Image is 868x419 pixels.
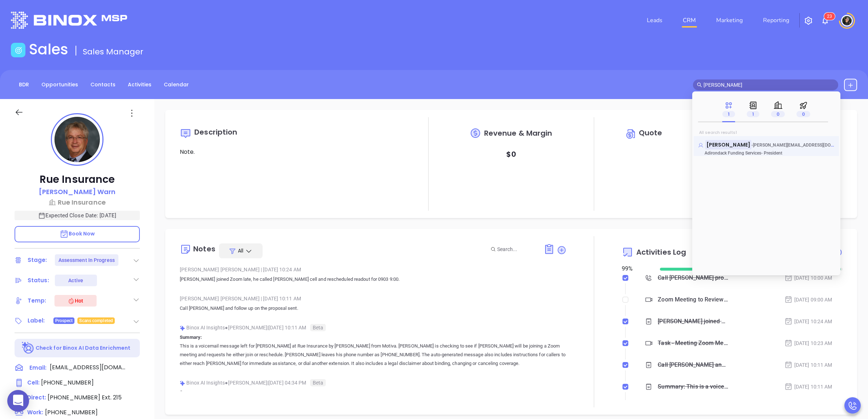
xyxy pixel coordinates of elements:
[55,317,73,325] span: Prospect
[698,141,835,156] a: [PERSON_NAME]-[PERSON_NAME][EMAIL_ADDRESS][DOMAIN_NAME]Adirondack Funding Services- President
[784,317,832,325] div: [DATE] 10:24 AM
[48,393,100,402] span: [PHONE_NUMBER]
[15,197,140,207] a: Rue Insurance
[39,187,116,197] p: [PERSON_NAME] Warn
[22,342,35,354] img: Ai-Enrich-DaqCidB-.svg
[506,148,516,161] p: $ 0
[194,127,237,137] span: Description
[39,187,116,197] a: [PERSON_NAME] Warn
[658,272,728,283] div: Call [PERSON_NAME] proposal review - [PERSON_NAME]
[658,381,728,392] div: Summary: This is a voicemail message left for [PERSON_NAME] at Rue Insurance by [PERSON_NAME] fro...
[27,394,46,401] span: Direct :
[760,13,792,28] a: Reporting
[15,173,140,186] p: Rue Insurance
[79,317,113,325] span: Scans completed
[180,325,185,331] img: svg%3e
[180,390,202,395] b: Summary:
[784,339,832,347] div: [DATE] 10:23 AM
[180,304,566,313] p: Call [PERSON_NAME] and follow up on the proposal sent.
[225,325,228,330] span: ●
[36,344,130,352] p: Check for Binox AI Data Enrichment
[50,363,126,372] span: [EMAIL_ADDRESS][DOMAIN_NAME]
[698,141,835,145] p: Robert Duquette
[180,148,401,156] p: Note.
[180,275,566,284] p: [PERSON_NAME] joined Zoom late, he called [PERSON_NAME] cell and rescheduled readout for 0903 9:00.
[722,111,735,117] span: 1
[753,141,858,148] span: [PERSON_NAME][EMAIL_ADDRESS][DOMAIN_NAME]
[28,295,46,306] div: Temp:
[238,247,243,254] span: All
[83,46,143,57] span: Sales Manager
[705,140,751,149] mark: [PERSON_NAME]
[27,379,40,386] span: Cell :
[697,82,702,87] span: search
[830,14,832,19] span: 3
[658,338,728,349] div: Task - Meeting Zoom Meeting to Review Assessment - [PERSON_NAME]
[484,130,552,137] span: Revenue & Margin
[784,361,832,369] div: [DATE] 10:11 AM
[58,254,115,266] div: Assessment In Progress
[261,267,262,272] span: |
[29,363,46,373] span: Email:
[41,378,94,387] span: [PHONE_NUMBER]
[310,379,326,386] span: Beta
[86,79,120,91] a: Contacts
[784,383,832,391] div: [DATE] 10:11 AM
[28,275,49,286] div: Status:
[310,324,326,331] span: Beta
[28,255,47,266] div: Stage:
[180,322,566,333] div: Binox AI Insights [PERSON_NAME] | [DATE] 10:11 AM
[68,275,83,286] div: Active
[180,264,566,275] div: [PERSON_NAME] [PERSON_NAME] [DATE] 10:24 AM
[699,130,737,135] span: All search results 1
[658,316,728,327] div: [PERSON_NAME] joined Zoom late, he called [PERSON_NAME] cell and rescheduled readout for 0903 9:00.
[11,12,127,29] img: logo
[841,15,853,26] img: user
[658,360,728,370] div: Call [PERSON_NAME] and follow up on the proposal sent.
[15,211,140,220] p: Expected Close Date: [DATE]
[15,79,33,91] a: BDR
[68,296,83,305] div: Hot
[698,151,807,156] p: - President
[658,294,728,305] div: Zoom Meeting to Review Assessment - [PERSON_NAME]
[180,381,185,386] img: svg%3e
[45,408,98,416] span: [PHONE_NUMBER]
[703,81,834,89] input: Search…
[54,117,100,162] img: profile-user
[639,128,662,138] span: Quote
[29,41,68,58] h1: Sales
[123,79,156,91] a: Activities
[827,14,830,19] span: 2
[796,111,810,117] span: 0
[751,141,858,148] span: -
[705,151,761,156] span: Adirondack Funding Services
[159,79,193,91] a: Calendar
[622,264,651,273] div: 99 %
[60,230,95,237] span: Book Now
[821,16,830,25] img: iconNotification
[713,13,746,28] a: Marketing
[37,79,82,91] a: Opportunities
[225,380,228,386] span: ●
[180,377,566,388] div: Binox AI Insights [PERSON_NAME] | [DATE] 04:34 PM
[261,296,262,301] span: |
[27,408,43,416] span: Work:
[180,334,202,340] b: Summary:
[784,274,832,282] div: [DATE] 10:00 AM
[497,245,536,253] input: Search...
[804,16,813,25] img: iconSetting
[636,248,686,256] span: Activities Log
[625,128,637,140] img: Circle dollar
[824,13,835,20] sup: 23
[100,393,122,402] span: Ext. 215
[180,293,566,304] div: [PERSON_NAME] [PERSON_NAME] [DATE] 10:11 AM
[680,13,699,28] a: CRM
[28,315,45,326] div: Label:
[193,245,215,252] div: Notes
[180,342,566,368] p: This is a voicemail message left for [PERSON_NAME] at Rue Insurance by [PERSON_NAME] from Motiva....
[747,111,759,117] span: 1
[771,111,785,117] span: 0
[784,296,832,304] div: [DATE] 09:00 AM
[644,13,665,28] a: Leads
